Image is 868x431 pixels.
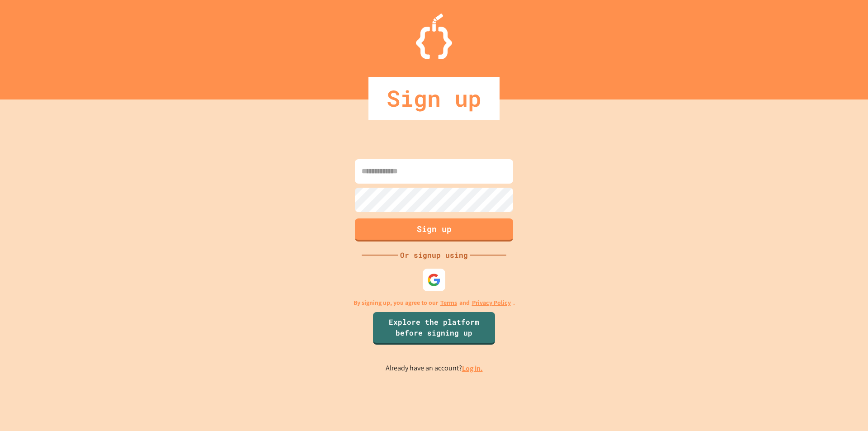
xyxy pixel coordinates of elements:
[398,250,470,260] div: Or signup using
[472,298,511,308] a: Privacy Policy
[462,364,483,373] a: Log in.
[416,14,452,59] img: Logo.svg
[354,298,515,308] p: By signing up, you agree to our and .
[355,218,513,242] button: Sign up
[440,298,457,308] a: Terms
[386,363,483,374] p: Already have an account?
[368,77,500,120] div: Sign up
[427,273,441,287] img: google-icon.svg
[373,312,495,345] a: Explore the platform before signing up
